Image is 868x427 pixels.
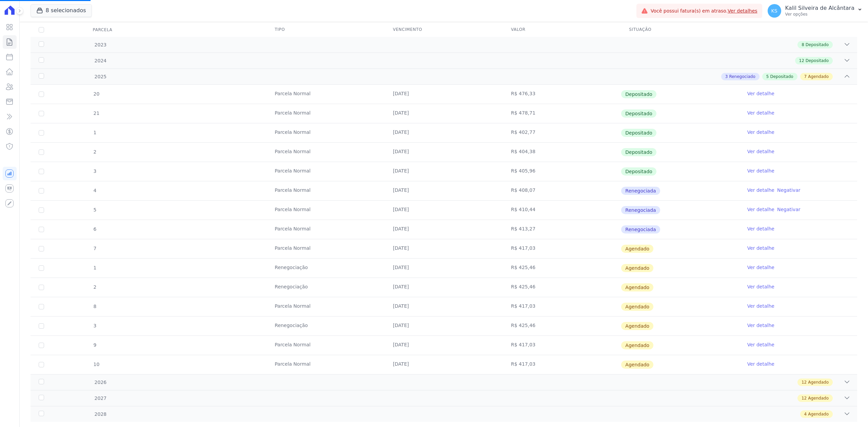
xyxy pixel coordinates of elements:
[93,246,97,251] span: 7
[804,74,807,80] span: 7
[725,74,728,80] span: 3
[747,303,774,309] a: Ver detalhe
[267,104,384,123] td: Parcela Normal
[503,278,621,297] td: R$ 425,46
[503,259,621,278] td: R$ 425,46
[503,104,621,123] td: R$ 478,71
[747,206,774,213] a: Ver detalhe
[39,111,44,116] input: Só é possível selecionar pagamentos em aberto
[385,336,503,355] td: [DATE]
[39,265,44,271] input: default
[385,355,503,374] td: [DATE]
[785,12,854,17] p: Ver opções
[85,23,121,37] div: Parcela
[267,317,384,335] td: Renegociação
[385,278,503,297] td: [DATE]
[503,220,621,239] td: R$ 413,27
[39,343,44,348] input: default
[771,8,777,13] span: KS
[93,168,97,174] span: 3
[747,109,774,116] a: Ver detalhe
[808,74,829,80] span: Agendado
[94,73,107,80] span: 2025
[747,264,774,271] a: Ver detalhe
[93,130,97,135] span: 1
[39,169,44,174] input: Só é possível selecionar pagamentos em aberto
[785,5,854,12] p: Kalil Silveira de Alcântara
[267,355,384,374] td: Parcela Normal
[747,90,774,97] a: Ver detalhe
[385,220,503,239] td: [DATE]
[385,317,503,335] td: [DATE]
[802,379,807,385] span: 12
[94,379,107,386] span: 2026
[503,181,621,200] td: R$ 408,07
[267,85,384,104] td: Parcela Normal
[747,283,774,290] a: Ver detalhe
[503,201,621,220] td: R$ 410,44
[94,395,107,402] span: 2027
[385,23,503,37] th: Vencimento
[385,297,503,316] td: [DATE]
[621,187,660,195] span: Renegociada
[621,322,653,330] span: Agendado
[94,57,107,64] span: 2024
[802,395,807,401] span: 12
[766,74,769,80] span: 5
[503,143,621,162] td: R$ 404,38
[621,167,656,176] span: Depositado
[621,109,656,118] span: Depositado
[503,297,621,316] td: R$ 417,03
[94,411,107,418] span: 2028
[747,187,774,194] a: Ver detalhe
[621,303,653,311] span: Agendado
[503,317,621,335] td: R$ 425,46
[267,23,384,37] th: Tipo
[385,123,503,142] td: [DATE]
[385,181,503,200] td: [DATE]
[385,259,503,278] td: [DATE]
[93,226,97,232] span: 6
[806,58,829,64] span: Depositado
[621,264,653,272] span: Agendado
[267,259,384,278] td: Renegociação
[729,74,755,80] span: Renegociado
[39,149,44,155] input: Só é possível selecionar pagamentos em aberto
[93,91,100,97] span: 20
[747,322,774,329] a: Ver detalhe
[385,85,503,104] td: [DATE]
[728,8,757,14] a: Ver detalhes
[503,336,621,355] td: R$ 417,03
[39,246,44,251] input: default
[747,148,774,155] a: Ver detalhe
[747,245,774,251] a: Ver detalhe
[747,361,774,367] a: Ver detalhe
[93,207,97,212] span: 5
[93,110,100,116] span: 21
[747,225,774,232] a: Ver detalhe
[621,361,653,369] span: Agendado
[777,187,801,193] a: Negativar
[621,245,653,253] span: Agendado
[621,90,656,98] span: Depositado
[267,162,384,181] td: Parcela Normal
[93,323,97,328] span: 3
[93,342,97,348] span: 9
[503,162,621,181] td: R$ 405,96
[762,1,868,20] button: KS Kalil Silveira de Alcântara Ver opções
[777,207,801,212] a: Negativar
[385,201,503,220] td: [DATE]
[39,323,44,329] input: default
[621,206,660,214] span: Renegociada
[503,85,621,104] td: R$ 476,33
[267,181,384,200] td: Parcela Normal
[503,355,621,374] td: R$ 417,03
[39,227,44,232] input: Só é possível selecionar pagamentos em aberto
[621,225,660,233] span: Renegociada
[39,304,44,309] input: default
[808,411,829,417] span: Agendado
[267,143,384,162] td: Parcela Normal
[39,362,44,367] input: default
[747,129,774,136] a: Ver detalhe
[93,188,97,193] span: 4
